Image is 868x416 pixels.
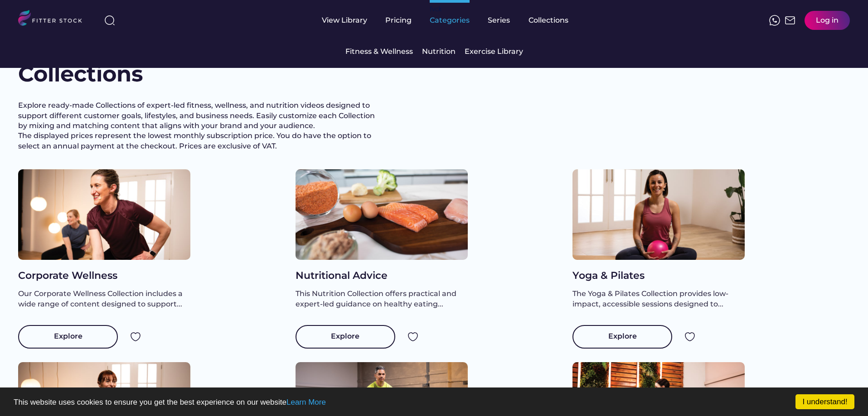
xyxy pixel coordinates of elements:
div: Nutritional Advice [296,269,468,283]
p: This website uses cookies to ensure you get the best experience on our website [14,398,854,406]
div: Nutrition [422,47,456,57]
div: This Nutrition Collection offers practical and expert-led guidance on healthy eating... [296,289,468,309]
img: Group%201000002324.svg [407,331,418,342]
img: Group%201000002324.svg [130,331,141,342]
img: meteor-icons_whatsapp%20%281%29.svg [769,15,780,26]
div: Collections [529,15,568,25]
div: Exercise Library [465,47,523,57]
div: View Library [322,15,367,25]
div: The Yoga & Pilates Collection provides low-impact, accessible sessions designed to... [572,289,745,309]
div: Our Corporate Wellness Collection includes a wide range of content designed to support... [18,289,190,309]
img: Group%201000002324.svg [684,331,695,342]
div: Series [488,15,510,25]
div: Categories [430,15,470,25]
div: Explore [608,331,637,342]
div: Explore [331,331,359,342]
h2: Explore ready-made Collections of expert-led fitness, wellness, and nutrition videos designed to ... [18,100,381,151]
img: search-normal%203.svg [104,15,115,26]
div: Corporate Wellness [18,269,190,283]
div: Yoga & Pilates [572,269,745,283]
div: Explore [54,331,82,342]
img: LOGO.svg [18,10,90,29]
div: Fitness & Wellness [345,47,413,57]
div: Pricing [385,15,412,25]
h1: Collections [18,59,143,89]
img: Frame%2051.svg [785,15,795,26]
div: fvck [430,5,441,14]
div: Log in [816,15,839,25]
a: I understand! [795,394,854,409]
a: Learn More [286,398,326,406]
